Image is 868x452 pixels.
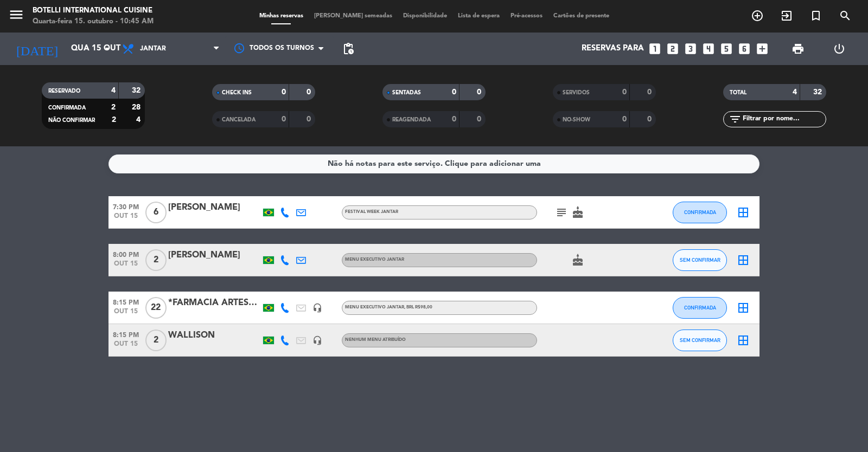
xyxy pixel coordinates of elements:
[168,201,260,215] div: [PERSON_NAME]
[112,116,116,124] strong: 2
[680,337,720,343] span: SEM CONFIRMAR
[342,42,355,55] span: pending_actions
[647,115,654,123] strong: 0
[737,301,750,314] i: border_all
[742,113,826,125] input: Filtrar por nome...
[108,328,143,340] span: 8:15 PM
[328,158,541,170] div: Não há notas para este serviço. Clique para adicionar uma
[8,7,24,23] i: menu
[111,104,116,111] strong: 2
[145,297,167,319] span: 22
[132,87,143,94] strong: 32
[737,254,750,267] i: border_all
[730,90,746,95] span: TOTAL
[140,45,166,53] span: Jantar
[839,9,852,22] i: search
[145,249,167,271] span: 2
[168,248,260,262] div: [PERSON_NAME]
[108,340,143,353] span: out 15
[392,117,431,122] span: REAGENDADA
[168,328,260,343] div: WALLISON
[33,16,154,27] div: Quarta-feira 15. outubro - 10:45 AM
[345,257,404,262] span: MENU EXECUTIVO JANTAR
[132,104,143,111] strong: 28
[833,42,846,55] i: power_settings_new
[145,202,167,223] span: 6
[345,305,432,309] span: MENU EXECUTIVO JANTAR
[666,42,680,56] i: looks_two
[108,248,143,260] span: 8:00 PM
[307,115,313,123] strong: 0
[571,206,584,219] i: cake
[477,88,483,96] strong: 0
[563,117,590,122] span: NO-SHOW
[398,13,452,19] span: Disponibilidade
[312,335,322,345] i: headset_mic
[793,88,797,96] strong: 4
[755,42,769,56] i: add_box
[108,212,143,225] span: out 15
[404,305,432,309] span: , BRL R$98,00
[108,308,143,320] span: out 15
[647,88,654,96] strong: 0
[563,90,590,95] span: SERVIDOS
[673,297,727,319] button: CONFIRMADA
[254,13,309,19] span: Minhas reservas
[571,254,584,267] i: cake
[282,88,286,96] strong: 0
[813,88,824,96] strong: 32
[548,13,615,19] span: Cartões de presente
[312,303,322,313] i: headset_mic
[505,13,548,19] span: Pré-acessos
[222,90,252,95] span: CHECK INS
[452,88,456,96] strong: 0
[582,44,644,54] span: Reservas para
[673,330,727,351] button: SEM CONFIRMAR
[737,206,750,219] i: border_all
[792,42,805,55] span: print
[48,88,80,94] span: RESERVADO
[345,210,398,214] span: FESTIVAL WEEK JANTAR
[684,209,716,215] span: CONFIRMADA
[737,42,751,56] i: looks_6
[680,257,720,263] span: SEM CONFIRMAR
[751,9,764,22] i: add_circle_outline
[108,295,143,308] span: 8:15 PM
[701,42,716,56] i: looks_4
[145,330,167,351] span: 2
[673,202,727,223] button: CONFIRMADA
[222,117,256,122] span: CANCELADA
[819,33,860,65] div: LOG OUT
[8,7,24,27] button: menu
[477,115,483,123] strong: 0
[809,9,822,22] i: turned_in_not
[136,116,143,124] strong: 4
[345,338,406,342] span: Nenhum menu atribuído
[108,260,143,273] span: out 15
[622,115,627,123] strong: 0
[282,115,286,123] strong: 0
[780,9,793,22] i: exit_to_app
[648,42,662,56] i: looks_one
[111,87,116,94] strong: 4
[108,200,143,212] span: 7:30 PM
[737,334,750,347] i: border_all
[673,249,727,271] button: SEM CONFIRMAR
[729,113,742,126] i: filter_list
[719,42,733,56] i: looks_5
[555,206,568,219] i: subject
[309,13,398,19] span: [PERSON_NAME] semeadas
[392,90,421,95] span: SENTADAS
[452,115,456,123] strong: 0
[101,42,114,55] i: arrow_drop_down
[8,37,66,61] i: [DATE]
[168,296,260,310] div: *FARMACIA ARTESANAL ( TAXA 100$ PG )
[33,5,154,16] div: Botelli International Cuisine
[452,13,505,19] span: Lista de espera
[48,105,86,111] span: CONFIRMADA
[307,88,313,96] strong: 0
[48,118,95,123] span: NÃO CONFIRMAR
[622,88,627,96] strong: 0
[684,305,716,311] span: CONFIRMADA
[684,42,698,56] i: looks_3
